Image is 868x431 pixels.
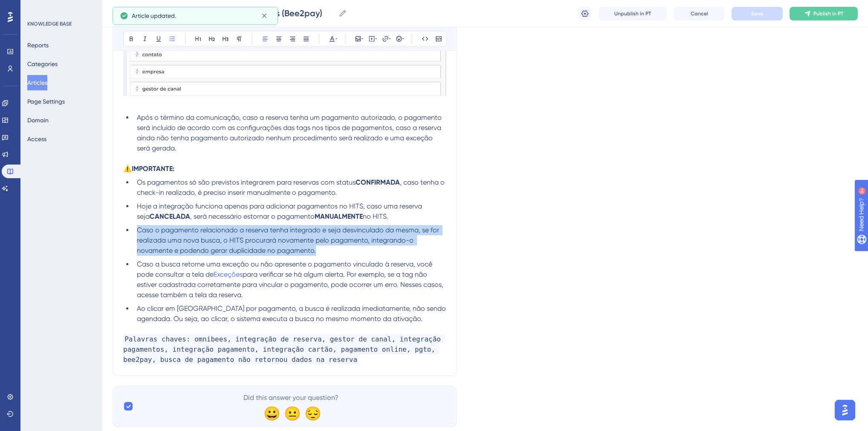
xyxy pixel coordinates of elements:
[363,212,388,220] span: no HITS.
[214,270,243,278] a: Exceções
[732,7,783,20] button: Save
[132,11,176,21] span: Article updated.
[20,2,53,12] span: Need Help?
[27,56,58,72] button: Categories
[813,10,843,17] span: Publish in PT
[832,397,858,423] iframe: UserGuiding AI Assistant Launcher
[137,202,424,220] span: Hoje a integração funciona apenas para adicionar pagamentos no HITS, caso uma reserva seja
[27,131,46,147] button: Access
[304,406,318,420] div: 😔
[27,20,72,27] div: KNOWLEDGE BASE
[137,304,448,323] span: Ao clicar em [GEOGRAPHIC_DATA] por pagamento, a busca é realizada imediatamente, não sendo agenda...
[123,334,445,364] span: Palavras chaves: omnibees, integração de reserva, gestor de canal, integração pagamentos, integra...
[315,212,363,220] strong: MANUALMENTE
[137,113,443,152] span: Após o término da comunicação, caso a reserva tenha um pagamento autorizado, o pagamento será inc...
[27,75,47,90] button: Articles
[691,10,708,17] span: Cancel
[27,94,65,109] button: Page Settings
[137,226,441,255] span: Caso o pagamento relacionado a reserva tenha integrado e seja desvinculado da mesma, se for reali...
[190,212,315,220] span: , será necessário estornar o pagamento
[243,393,339,403] span: Did this answer your question?
[599,7,667,20] button: Unpublish in PT
[263,406,277,420] div: 😀
[137,270,445,299] span: para verificar se há algum alerta. Por exemplo, se a tag não estiver cadastrada corretamente para...
[137,178,356,186] span: Os pagamentos só são previstos integrarem para reservas com status
[790,7,858,20] button: Publish in PT
[123,165,174,173] strong: ⚠️IMPORTANTE:
[284,406,298,420] div: 😐
[751,10,763,17] span: Save
[674,7,725,20] button: Cancel
[137,260,434,278] span: Caso a busca retorne uma exceção ou não apresente o pagamento vinculado à reserva, você pode cons...
[150,212,190,220] strong: CANCELADA
[356,178,400,186] strong: CONFIRMADA
[27,38,49,53] button: Reports
[58,4,63,11] div: 9+
[27,113,49,128] button: Domain
[614,10,651,17] span: Unpublish in PT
